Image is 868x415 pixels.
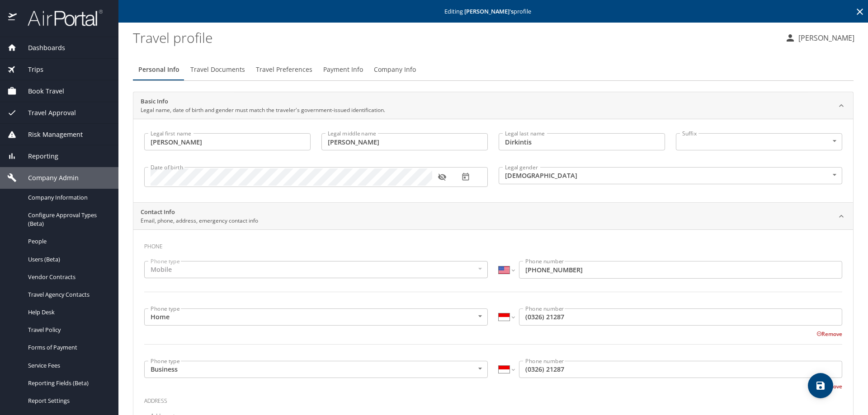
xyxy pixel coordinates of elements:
span: Service Fees [28,361,108,370]
button: [PERSON_NAME] [781,30,858,46]
span: Risk Management [17,130,83,140]
span: Configure Approval Types (Beta) [28,211,108,228]
img: icon-airportal.png [8,9,18,27]
h3: Phone [144,237,842,252]
span: Trips [17,65,43,75]
span: Help Desk [28,308,108,317]
span: Company Admin [17,173,79,183]
span: Company Info [374,64,416,75]
span: Company Information [28,193,108,202]
p: Editing profile [121,9,865,14]
div: [DEMOGRAPHIC_DATA] [499,167,842,184]
div: ​ [676,133,842,150]
img: airportal-logo.png [18,9,103,27]
strong: [PERSON_NAME] 's [464,7,514,15]
div: Basic InfoLegal name, date of birth and gender must match the traveler's government-issued identi... [133,119,853,202]
div: Basic InfoLegal name, date of birth and gender must match the traveler's government-issued identi... [133,92,853,119]
h1: Travel profile [133,23,778,51]
p: Legal name, date of birth and gender must match the traveler's government-issued identification. [141,106,385,114]
span: Vendor Contracts [28,273,108,281]
span: Travel Approval [17,108,76,118]
span: People [28,237,108,246]
h2: Basic Info [141,97,385,106]
div: Home [144,308,488,326]
p: Email, phone, address, emergency contact info [141,217,258,225]
span: Personal Info [138,64,179,75]
span: Travel Policy [28,326,108,334]
h3: Address [144,391,842,406]
span: Users (Beta) [28,255,108,264]
div: Contact InfoEmail, phone, address, emergency contact info [133,203,853,230]
p: [PERSON_NAME] [796,33,854,43]
span: Dashboards [17,43,65,53]
div: Profile [133,59,854,80]
div: Business [144,361,488,378]
span: Reporting Fields (Beta) [28,379,108,387]
div: Mobile [144,261,488,278]
span: Reporting [17,151,58,161]
span: Forms of Payment [28,343,108,352]
span: Travel Documents [190,64,245,75]
span: Book Travel [17,86,64,96]
button: save [808,373,833,398]
h2: Contact Info [141,208,258,217]
span: Travel Agency Contacts [28,290,108,299]
span: Travel Preferences [256,64,312,75]
button: Remove [816,330,842,338]
span: Report Settings [28,396,108,405]
span: Payment Info [323,64,363,75]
